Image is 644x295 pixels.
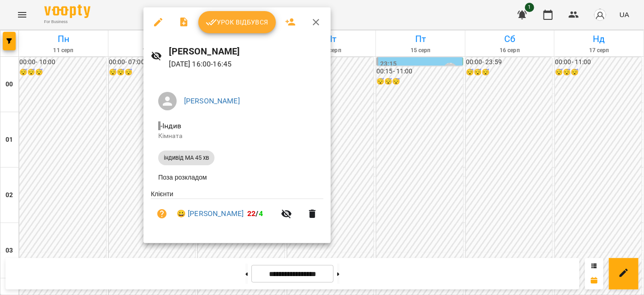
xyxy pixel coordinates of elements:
[158,121,183,130] span: - Індив
[151,203,173,225] button: Візит ще не сплачено. Додати оплату?
[247,209,263,218] b: /
[247,209,256,218] span: 22
[169,59,323,70] p: [DATE] 16:00 - 16:45
[184,96,240,105] a: [PERSON_NAME]
[169,44,323,59] h6: [PERSON_NAME]
[151,169,323,186] li: Поза розкладом
[158,154,215,162] span: індивід МА 45 хв
[151,189,323,232] ul: Клієнти
[259,209,263,218] span: 4
[198,11,276,33] button: Урок відбувся
[177,208,244,219] a: 😀 [PERSON_NAME]
[158,132,316,141] p: Кімната
[206,17,268,28] span: Урок відбувся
